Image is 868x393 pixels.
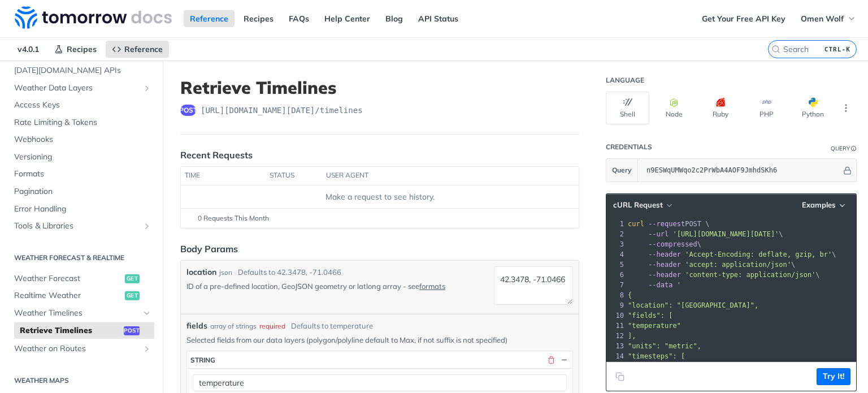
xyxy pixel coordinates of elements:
[606,351,626,361] div: 14
[698,92,742,124] button: Ruby
[609,200,675,211] button: cURL Request
[238,267,341,278] div: Defaults to 42.3478, -71.0466
[613,200,663,210] span: cURL Request
[210,321,257,331] div: array of strings
[606,300,626,310] div: 9
[837,100,854,116] button: More Languages
[612,165,632,175] span: Query
[606,92,649,124] button: Shell
[696,10,792,27] a: Get Your Free API Key
[672,230,779,238] span: '[URL][DOMAIN_NAME][DATE]'
[628,251,836,258] span: \
[8,166,154,183] a: Formats
[181,167,266,185] th: time
[831,144,850,153] div: Query
[628,240,701,248] span: \
[14,169,151,180] span: Formats
[379,10,409,27] a: Blog
[67,44,97,54] span: Recipes
[641,159,841,182] input: apikey
[266,167,322,185] th: status
[606,142,652,152] div: Credentials
[648,271,681,279] span: --header
[559,355,569,365] button: Hide
[606,76,644,85] div: Language
[628,261,795,269] span: \
[817,368,850,385] button: Try It!
[628,332,636,340] span: ],
[822,44,853,55] kbd: CTRL-K
[612,368,628,385] button: Copy to clipboard
[606,280,626,290] div: 7
[606,260,626,270] div: 5
[628,352,685,360] span: "timesteps": [
[180,148,253,162] div: Recent Requests
[14,308,140,319] span: Weather Timelines
[791,92,835,124] button: Python
[648,220,685,228] span: --request
[628,220,710,228] span: POST \
[606,310,626,321] div: 10
[628,301,758,309] span: "location": "[GEOGRAPHIC_DATA]",
[8,183,154,200] a: Pagination
[648,240,697,248] span: --compressed
[14,117,151,128] span: Rate Limiting & Tokens
[20,325,121,336] span: Retrieve Timelines
[412,10,465,27] a: API Status
[186,266,216,278] label: location
[106,41,169,58] a: Reference
[628,322,681,330] span: "temperature"
[677,281,681,289] span: '
[606,229,626,239] div: 2
[125,274,140,283] span: get
[14,100,151,111] span: Access Keys
[8,253,154,263] h2: Weather Forecast & realtime
[48,41,103,58] a: Recipes
[198,213,269,223] span: 0 Requests This Month
[546,355,556,365] button: Delete
[322,167,556,185] th: user agent
[606,239,626,249] div: 3
[8,62,154,79] a: [DATE][DOMAIN_NAME] APIs
[190,356,215,364] div: string
[8,305,154,322] a: Weather TimelinesHide subpages for Weather Timelines
[798,200,850,211] button: Examples
[8,287,154,304] a: Realtime Weatherget
[419,282,445,291] a: formats
[283,10,315,27] a: FAQs
[180,77,579,98] h1: Retrieve Timelines
[180,242,238,256] div: Body Params
[186,320,207,332] span: fields
[841,103,851,113] svg: More ellipsis
[652,92,696,124] button: Node
[795,10,862,27] button: Omen Wolf
[186,281,489,291] p: ID of a pre-defined location, GeoJSON geometry or latlong array - see
[14,343,140,355] span: Weather on Routes
[8,80,154,97] a: Weather Data LayersShow subpages for Weather Data Layers
[219,267,232,278] div: json
[628,220,644,228] span: curl
[685,261,791,269] span: 'accept: application/json'
[628,312,672,319] span: "fields": [
[142,84,151,93] button: Show subpages for Weather Data Layers
[771,45,780,54] svg: Search
[186,335,573,345] p: Selected fields from our data layers (polygon/polyline default to Max, if not suffix is not speci...
[628,342,701,350] span: "units": "metric",
[648,261,681,269] span: --header
[11,41,45,58] span: v4.0.1
[606,219,626,229] div: 1
[8,149,154,166] a: Versioning
[831,144,857,153] div: QueryInformation
[648,281,672,289] span: --data
[184,10,235,27] a: Reference
[8,114,154,131] a: Rate Limiting & Tokens
[14,134,151,145] span: Webhooks
[851,146,857,152] i: Information
[8,340,154,357] a: Weather on RoutesShow subpages for Weather on Routes
[606,159,638,182] button: Query
[648,251,681,258] span: --header
[685,271,815,279] span: 'content-type: application/json'
[14,322,154,339] a: Retrieve Timelinespost
[841,165,853,176] button: Hide
[685,251,832,258] span: 'Accept-Encoding: deflate, gzip, br'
